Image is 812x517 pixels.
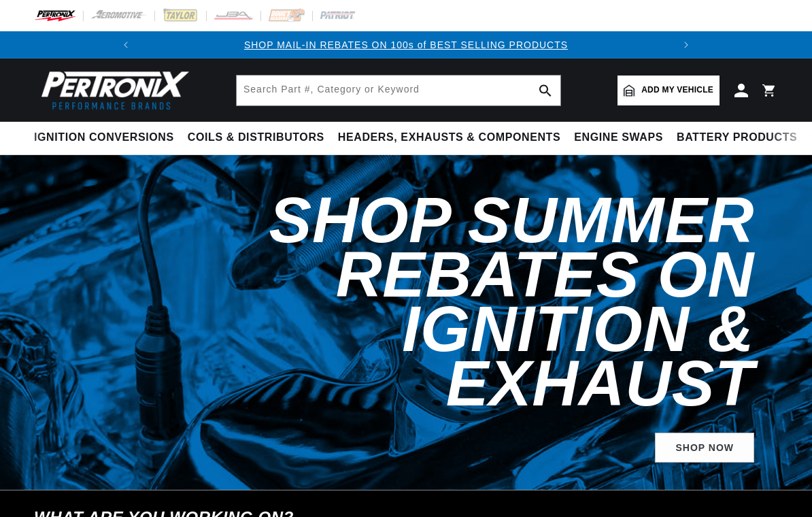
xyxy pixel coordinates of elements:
[673,31,700,59] button: Translation missing: en.sections.announcements.next_announcement
[567,122,670,154] summary: Engine Swaps
[34,122,181,154] summary: Ignition Conversions
[188,131,324,145] span: Coils & Distributors
[139,37,673,52] div: Announcement
[530,76,560,105] button: search button
[181,122,331,154] summary: Coils & Distributors
[331,122,567,154] summary: Headers, Exhausts & Components
[173,193,754,411] h2: Shop Summer Rebates on Ignition & Exhaust
[574,131,663,145] span: Engine Swaps
[139,37,673,52] div: 1 of 2
[237,76,560,105] input: Search Part #, Category or Keyword
[112,31,139,59] button: Translation missing: en.sections.announcements.previous_announcement
[670,122,804,154] summary: Battery Products
[618,76,720,105] a: Add my vehicle
[338,131,560,145] span: Headers, Exhausts & Components
[34,67,190,114] img: Pertronix
[655,433,754,463] a: Shop Now
[641,84,713,97] span: Add my vehicle
[244,39,568,50] a: SHOP MAIL-IN REBATES ON 100s of BEST SELLING PRODUCTS
[677,131,797,145] span: Battery Products
[34,131,174,145] span: Ignition Conversions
